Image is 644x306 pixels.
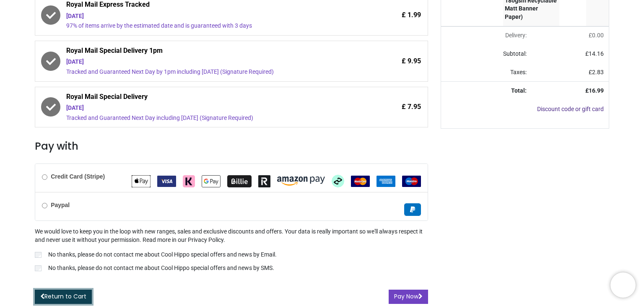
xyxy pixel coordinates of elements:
span: 0.00 [592,32,604,39]
a: Return to Cart [35,290,92,304]
span: 16.99 [589,87,604,94]
button: Pay Now [389,290,428,304]
div: 97% of items arrive by the estimated date and is guaranteed with 3 days [66,22,350,30]
div: Tracked and Guaranteed Next Day including [DATE] (Signature Required) [66,114,350,122]
td: Subtotal: [441,45,532,63]
input: No thanks, please do not contact me about Cool Hippo special offers and news by SMS. [35,265,42,271]
span: Amazon Pay [277,177,325,184]
span: Klarna [183,177,195,184]
input: Credit Card (Stripe) [42,174,47,180]
input: Paypal [42,203,47,208]
td: Delivery will be updated after choosing a new delivery method [441,26,532,45]
img: American Express [377,176,395,187]
span: American Express [377,177,395,184]
div: [DATE] [66,12,350,21]
p: No thanks, please do not contact me about Cool Hippo special offers and news by Email. [48,251,277,259]
span: VISA [157,177,176,184]
span: 14.16 [589,50,604,57]
a: Discount code or gift card [537,106,604,112]
h3: Pay with [35,139,428,153]
span: Billie [227,177,252,184]
img: Apple Pay [132,175,151,187]
img: Afterpay Clearpay [332,175,344,187]
span: £ 9.95 [402,57,421,66]
strong: £ [585,87,604,94]
span: £ 1.99 [402,10,421,20]
span: Apple Pay [132,177,151,184]
span: Maestro [402,177,421,184]
span: Google Pay [202,177,221,184]
span: 2.83 [592,69,604,75]
img: VISA [157,176,176,187]
img: Klarna [183,175,195,187]
b: Credit Card (Stripe) [51,173,105,180]
div: [DATE] [66,104,350,112]
img: Amazon Pay [277,176,325,186]
b: Paypal [51,202,70,208]
span: MasterCard [351,177,370,184]
img: Google Pay [202,175,221,187]
span: £ [589,32,604,39]
div: Tracked and Guaranteed Next Day by 1pm including [DATE] (Signature Required) [66,68,350,76]
span: Revolut Pay [258,177,270,184]
img: Paypal [404,203,421,216]
span: £ 7.95 [402,102,421,112]
p: No thanks, please do not contact me about Cool Hippo special offers and news by SMS. [48,264,274,272]
span: Royal Mail Special Delivery 1pm [66,46,350,58]
div: [DATE] [66,58,350,66]
span: £ [589,69,604,75]
input: No thanks, please do not contact me about Cool Hippo special offers and news by Email. [35,252,42,258]
img: MasterCard [351,176,370,187]
span: £ [585,50,604,57]
span: Afterpay Clearpay [332,177,344,184]
div: We would love to keep you in the loop with new ranges, sales and exclusive discounts and offers. ... [35,228,428,274]
span: Paypal [404,206,421,213]
strong: Total: [511,87,527,94]
span: Royal Mail Special Delivery [66,92,350,104]
iframe: Brevo live chat [610,272,636,298]
img: Maestro [402,176,421,187]
img: Billie [227,175,252,187]
td: Taxes: [441,63,532,82]
img: Revolut Pay [258,175,270,187]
